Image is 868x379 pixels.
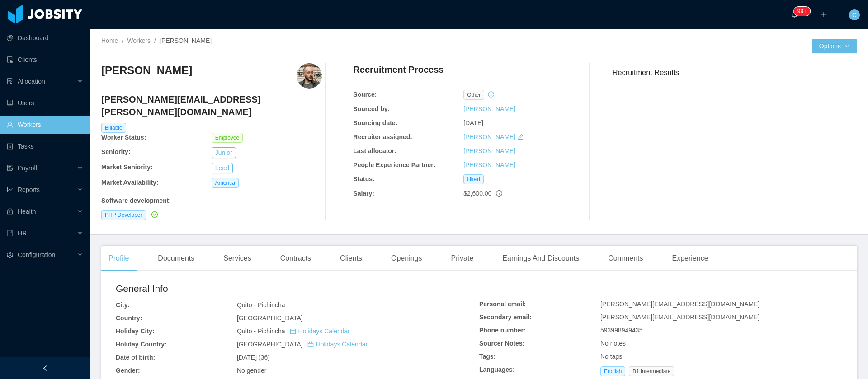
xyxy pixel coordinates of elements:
span: Quito - Pichincha [237,301,285,309]
i: icon: solution [7,78,13,84]
i: icon: book [7,230,13,236]
a: icon: auditClients [7,51,83,69]
span: [GEOGRAPHIC_DATA] [237,341,368,348]
span: info-circle [496,190,502,197]
span: [GEOGRAPHIC_DATA] [237,314,303,322]
i: icon: line-chart [7,187,13,193]
button: Junior [212,147,236,158]
a: [PERSON_NAME] [463,105,515,112]
b: Source: [353,91,377,98]
i: icon: calendar [290,328,296,334]
a: icon: calendarHolidays Calendar [307,341,368,348]
b: Sourcing date: [353,119,397,126]
b: Secondary email: [479,313,532,321]
b: Market Availability: [101,179,159,186]
b: Sourcer Notes: [479,340,524,347]
b: Phone number: [479,327,526,334]
b: Sourced by: [353,105,390,112]
img: c9f68550-9bc8-11eb-990e-6b87ba22948e_6655e7e6cac86-400w.png [297,63,322,89]
span: No notes [600,340,626,347]
div: Openings [384,246,429,271]
a: icon: userWorkers [7,116,83,134]
b: Languages: [479,366,515,373]
h4: [PERSON_NAME][EMAIL_ADDRESS][PERSON_NAME][DOMAIN_NAME] [101,93,322,118]
b: Date of birth: [116,354,155,361]
i: icon: edit [517,134,524,140]
span: HR [18,229,27,237]
span: C [852,9,857,20]
div: Contracts [273,246,318,271]
span: $2,600.00 [463,190,491,197]
button: Optionsicon: down [812,39,857,53]
i: icon: file-protect [7,165,13,171]
b: Tags: [479,353,495,360]
a: icon: pie-chartDashboard [7,29,83,47]
span: [DATE] (36) [237,354,270,361]
a: [PERSON_NAME] [463,133,515,140]
h3: [PERSON_NAME] [101,63,192,78]
a: [PERSON_NAME] [463,147,515,154]
b: Status: [353,175,374,182]
span: Configuration [18,251,55,258]
b: People Experience Partner: [353,161,435,168]
span: Payroll [18,164,37,172]
span: Billable [101,123,126,133]
div: Profile [101,246,136,271]
span: Quito - Pichincha [237,328,350,335]
h4: Recruitment Process [353,63,443,76]
span: [PERSON_NAME][EMAIL_ADDRESS][DOMAIN_NAME] [600,300,759,308]
div: Services [216,246,258,271]
b: Holiday City: [116,328,155,335]
span: [PERSON_NAME] [160,37,212,44]
span: 593998949435 [600,327,642,334]
sup: 203 [794,7,810,16]
span: / [122,37,123,44]
span: Allocation [18,78,45,85]
i: icon: medicine-box [7,208,13,215]
a: Workers [127,37,151,44]
span: / [154,37,156,44]
h2: General Info [116,281,479,296]
span: B1 intermediate [629,366,674,376]
span: America [212,178,239,188]
i: icon: bell [791,11,797,18]
i: icon: history [488,91,494,98]
div: Experience [665,246,716,271]
a: icon: profileTasks [7,137,83,155]
div: Comments [601,246,650,271]
b: Country: [116,314,142,322]
b: Holiday Country: [116,341,167,348]
b: Last allocator: [353,147,396,154]
b: Gender: [116,367,140,374]
span: other [463,90,484,100]
div: Clients [333,246,369,271]
a: icon: robotUsers [7,94,83,112]
span: Employee [212,133,243,143]
span: Health [18,208,36,215]
b: Recruiter assigned: [353,133,412,140]
a: icon: check-circle [150,211,158,218]
b: Personal email: [479,300,526,308]
i: icon: setting [7,252,13,258]
div: Documents [151,246,202,271]
span: PHP Developer [101,210,146,220]
span: Reports [18,186,40,193]
span: [PERSON_NAME][EMAIL_ADDRESS][DOMAIN_NAME] [600,313,759,321]
b: Market Seniority: [101,164,153,171]
div: No tags [600,352,843,361]
button: Lead [212,163,233,173]
div: Earnings And Discounts [495,246,586,271]
b: Worker Status: [101,134,146,141]
span: English [600,366,625,376]
h3: Recruitment Results [613,67,857,78]
a: Home [101,37,118,44]
i: icon: plus [820,11,826,18]
b: City: [116,301,130,309]
span: Hired [463,174,484,184]
a: [PERSON_NAME] [463,161,515,168]
i: icon: check-circle [151,211,158,218]
i: icon: calendar [307,341,314,347]
span: [DATE] [463,119,483,126]
div: Private [444,246,481,271]
span: No gender [237,367,266,374]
